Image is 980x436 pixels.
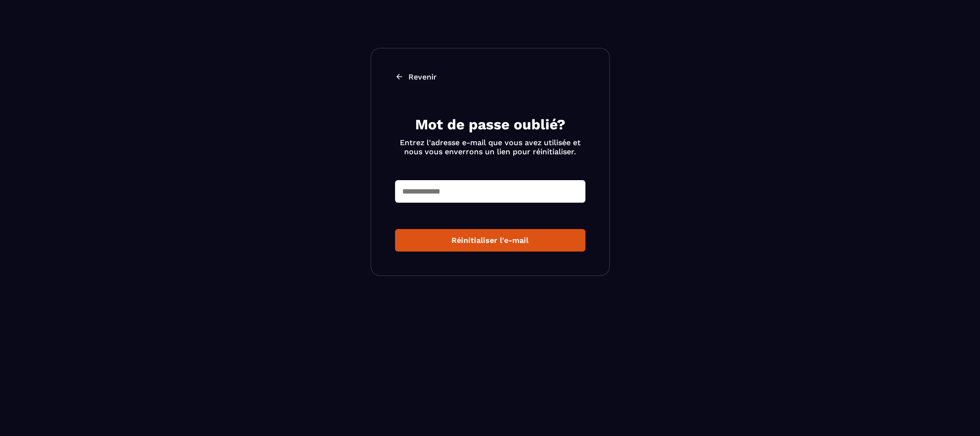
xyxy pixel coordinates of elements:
[395,115,585,134] h2: Mot de passe oublié?
[395,138,585,156] p: Entrez l'adresse e-mail que vous avez utilisée et nous vous enverrons un lien pour réinitialiser.
[395,229,585,252] button: Réinitialiser l'e-mail
[395,72,585,81] a: Revenir
[408,72,437,81] p: Revenir
[403,236,578,245] div: Réinitialiser l'e-mail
